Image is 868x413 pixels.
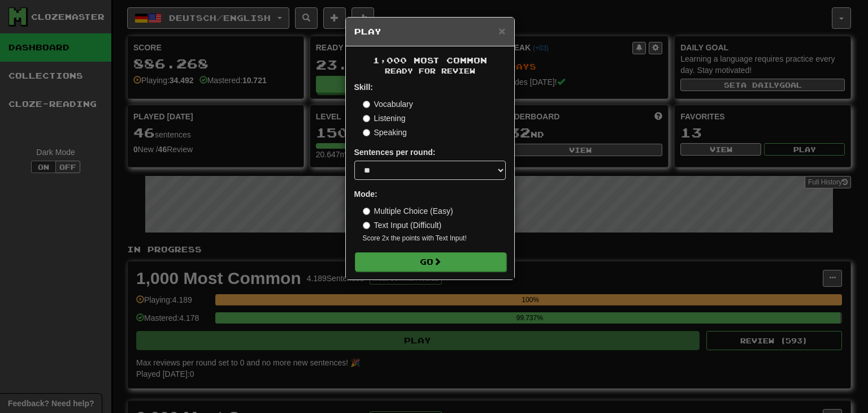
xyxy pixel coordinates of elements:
[363,115,370,122] input: Listening
[363,222,370,229] input: Text Input (Difficult)
[363,234,506,243] small: Score 2x the points with Text Input !
[354,66,506,76] small: Ready for Review
[363,220,442,231] label: Text Input (Difficult)
[354,83,373,92] strong: Skill:
[363,129,370,136] input: Speaking
[354,147,436,158] label: Sentences per round:
[373,55,487,65] span: 1,000 Most Common
[363,113,406,124] label: Listening
[354,190,377,199] strong: Mode:
[363,208,370,215] input: Multiple Choice (Easy)
[363,127,407,138] label: Speaking
[363,205,453,217] label: Multiple Choice (Easy)
[498,25,505,37] button: Close
[363,101,370,108] input: Vocabulary
[354,26,506,37] h5: Play
[498,24,505,37] span: ×
[355,252,506,272] button: Go
[363,98,413,110] label: Vocabulary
